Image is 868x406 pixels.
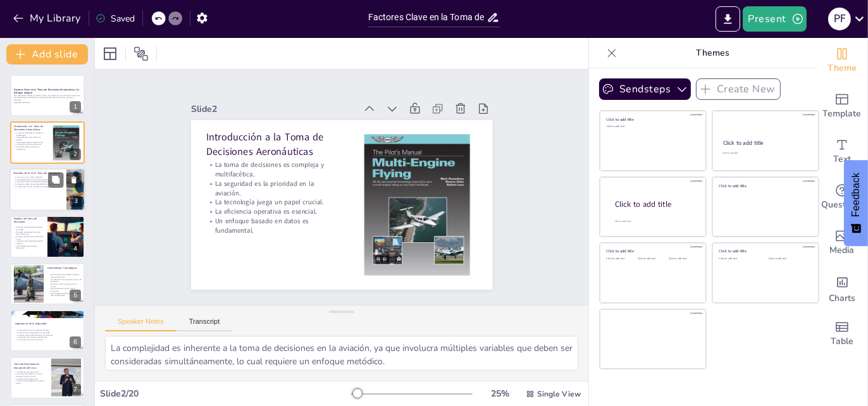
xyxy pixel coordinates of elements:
[14,88,79,95] strong: Factores Clave en la Toma de Decisiones Aeronáuticas: Un Enfoque Integral
[14,226,44,231] p: El modelo racional busca maximizar la utilidad.
[368,8,487,27] input: Insert title
[13,176,63,178] p: La normativa es un factor regulador.
[722,152,807,155] div: Click to add text
[638,257,666,261] div: Click to add text
[828,6,851,32] button: P F
[850,173,862,217] span: Feedback
[485,388,516,400] div: 25 %
[716,6,740,32] button: Export to PowerPoint
[100,388,351,400] div: Slide 2 / 20
[13,178,63,181] p: La tecnología mejora la toma de decisiones.
[9,8,86,28] button: My Library
[70,336,81,348] div: 6
[14,141,44,144] p: La tecnología juega un papel crucial.
[817,129,867,175] div: Add text boxes
[719,249,810,254] div: Click to add title
[13,185,63,188] p: La interacción de estas variables es compleja.
[48,172,63,187] button: Duplicate Slide
[817,83,867,129] div: Add ready made slides
[669,257,697,261] div: Click to add text
[100,44,120,64] div: Layout
[607,117,697,122] div: Click to add title
[831,335,853,348] span: Table
[14,231,44,235] p: El modelo de bounded rationality tiene limitaciones.
[70,101,81,113] div: 1
[206,160,327,179] p: La toma de decisiones es compleja y multifacética.
[830,243,855,257] span: Media
[817,266,867,311] div: Add charts and graphs
[743,6,806,32] button: Present
[14,376,47,378] p: Mantener la calma es vital.
[844,160,868,246] button: Feedback - Show survey
[14,101,81,104] p: Generated with [URL]
[10,310,85,352] div: https://cdn.sendsteps.com/images/logo/sendsteps_logo_white.pnghttps://cdn.sendsteps.com/images/lo...
[10,216,85,257] div: https://cdn.sendsteps.com/images/logo/sendsteps_logo_white.pnghttps://cdn.sendsteps.com/images/lo...
[696,78,781,100] button: Create New
[70,195,82,207] div: 3
[13,171,63,175] p: Variables Clave en la Toma de Decisiones
[15,334,82,336] p: La cultura de seguridad influye en las decisiones.
[133,46,149,61] span: Position
[48,278,82,283] p: La colaboración es esencial en la toma de decisiones.
[719,257,759,261] div: Click to add text
[15,338,82,341] p: La formación continua es necesaria.
[817,175,867,220] div: Get real-time input from your audience
[9,168,85,211] div: https://cdn.sendsteps.com/images/logo/sendsteps_logo_white.pnghttps://cdn.sendsteps.com/images/lo...
[15,336,82,339] p: La evaluación de riesgos es fundamental.
[615,199,696,210] div: Click to add title
[769,257,809,261] div: Click to add text
[10,121,85,163] div: https://cdn.sendsteps.com/images/logo/sendsteps_logo_white.pnghttps://cdn.sendsteps.com/images/lo...
[96,13,135,25] div: Saved
[206,207,327,216] p: La eficiencia operativa es esencial.
[10,357,85,398] div: 7
[14,132,44,136] p: La toma de decisiones es compleja y multifacética.
[48,273,82,278] p: Las herramientas de análisis mejoran la toma de decisiones.
[14,378,47,380] p: La preparación previene crisis.
[14,236,44,240] p: El análisis de decisiones multicriterio es útil.
[622,38,804,68] p: Themes
[6,44,88,65] button: Add slide
[14,145,44,150] p: Un enfoque basado en datos es fundamental.
[13,181,63,183] p: La economía afecta la viabilidad de decisiones.
[48,287,82,292] p: Las simulaciones ayudan a prever escenarios.
[599,78,691,100] button: Sendsteps
[15,331,82,334] p: Los protocolos de emergencia son esenciales.
[177,317,233,331] button: Transcript
[607,249,697,254] div: Click to add title
[70,149,81,160] div: 2
[833,152,851,166] span: Text
[15,322,82,326] p: Importancia de la Seguridad
[66,172,82,187] button: Delete Slide
[13,183,63,185] p: El comportamiento humano puede influir en las decisiones.
[10,75,85,116] div: https://cdn.sendsteps.com/images/logo/sendsteps_logo_white.pnghttps://cdn.sendsteps.com/images/lo...
[828,8,851,30] div: P F
[828,61,857,75] span: Theme
[206,216,327,235] p: Un enfoque basado en datos es fundamental.
[817,38,867,83] div: Change the overall theme
[14,380,47,384] p: Los protocolos establecidos minimizan riesgos.
[14,240,44,245] p: La elección del modelo depende del contexto.
[48,292,82,297] p: La tecnología transforma el proceso de toma de decisiones.
[70,384,81,395] div: 7
[47,266,81,269] p: Herramientas Tecnológicas
[615,220,695,223] div: Click to add body
[14,94,81,101] p: Esta presentación explora los factores críticos que influyen en la toma de decisiones en el secto...
[10,263,85,305] div: https://cdn.sendsteps.com/images/logo/sendsteps_logo_white.pnghttps://cdn.sendsteps.com/images/lo...
[206,130,327,158] p: Introducción a la Toma de Decisiones Aeronáuticas
[817,311,867,357] div: Add a table
[14,373,47,376] p: La comunicación efectiva es crucial.
[829,292,855,305] span: Charts
[206,179,327,198] p: La seguridad es la prioridad en la aviación.
[14,136,44,140] p: La seguridad es la prioridad en la aviación.
[607,125,697,128] div: Click to add text
[15,329,82,332] p: La seguridad prioriza la protección de vidas.
[70,290,81,301] div: 5
[14,143,44,145] p: La eficiencia operativa es esencial.
[206,197,327,207] p: La tecnología juega un papel crucial.
[48,283,82,287] p: El acceso a datos en tiempo real es crucial.
[14,363,47,370] p: Toma de Decisiones en Situaciones de Crisis
[719,183,810,188] div: Click to add title
[14,371,47,373] p: La rapidez es esencial en crisis.
[191,103,356,115] div: Slide 2
[105,317,177,331] button: Speaker Notes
